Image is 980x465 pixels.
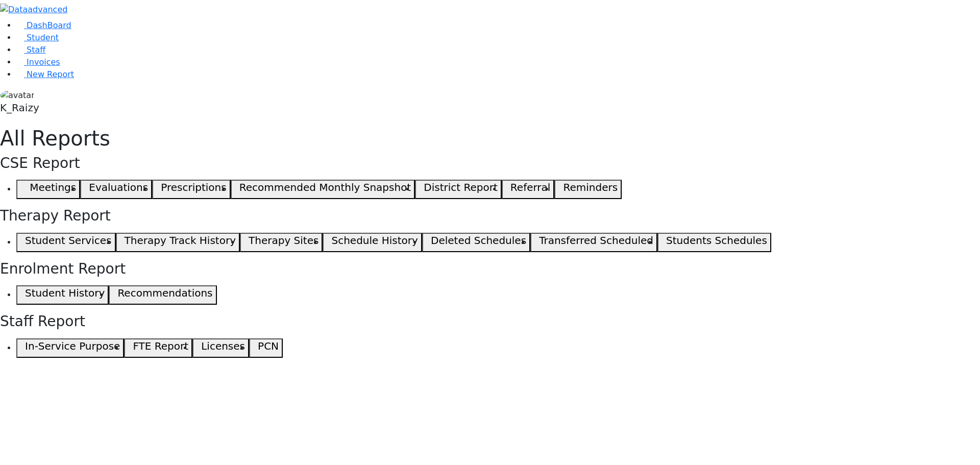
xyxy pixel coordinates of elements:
[510,181,551,193] h5: Referral
[415,180,502,199] button: District Report
[192,338,249,358] button: Licenses
[125,234,236,247] h5: Therapy Track History
[249,234,318,247] h5: Therapy Sites
[16,180,80,199] button: Meetings
[554,180,622,199] button: Reminders
[80,180,152,199] button: Evaluations
[152,180,230,199] button: Prescriptions
[240,233,323,252] button: Therapy Sites
[89,181,148,193] h5: Evaluations
[16,285,109,305] button: Student History
[666,234,767,247] h5: Students Schedules
[25,234,111,247] h5: Student Services
[27,33,59,42] span: Student
[530,233,657,252] button: Transferred Scheduled
[27,57,60,67] span: Invoices
[201,340,245,352] h5: Licenses
[502,180,555,199] button: Referral
[27,69,74,79] span: New Report
[332,234,418,247] h5: Schedule History
[16,45,45,55] a: Staff
[124,338,192,358] button: FTE Report
[563,181,618,193] h5: Reminders
[30,181,76,193] h5: Meetings
[16,233,116,252] button: Student Services
[16,69,74,79] a: New Report
[422,233,530,252] button: Deleted Schedules
[25,287,105,299] h5: Student History
[25,340,120,352] h5: In-Service Purpose
[116,233,240,252] button: Therapy Track History
[27,45,45,55] span: Staff
[133,340,188,352] h5: FTE Report
[258,340,279,352] h5: PCN
[109,285,216,305] button: Recommendations
[323,233,422,252] button: Schedule History
[539,234,653,247] h5: Transferred Scheduled
[16,57,60,67] a: Invoices
[16,338,124,358] button: In-Service Purpose
[424,181,498,193] h5: District Report
[16,33,59,42] a: Student
[431,234,526,247] h5: Deleted Schedules
[249,338,283,358] button: PCN
[161,181,226,193] h5: Prescriptions
[27,20,71,30] span: DashBoard
[657,233,771,252] button: Students Schedules
[117,287,212,299] h5: Recommendations
[16,20,71,30] a: DashBoard
[231,180,415,199] button: Recommended Monthly Snapshot
[239,181,411,193] h5: Recommended Monthly Snapshot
